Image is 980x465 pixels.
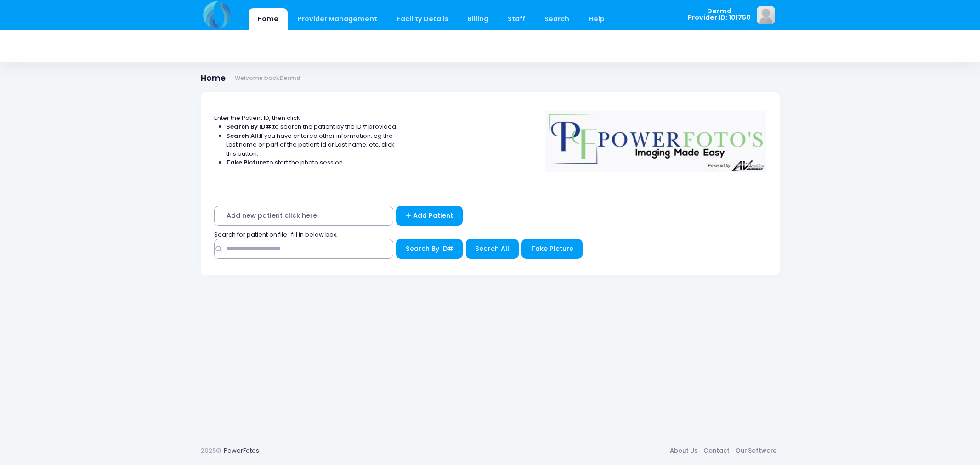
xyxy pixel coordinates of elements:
[688,8,751,21] span: Dermd Provider ID: 101750
[733,442,780,459] a: Our Software
[459,8,497,30] a: Billing
[214,113,300,122] span: Enter the Patient ID, then click
[226,158,398,167] li: to start the photo session.
[214,206,393,226] span: Add new patient click here
[224,446,259,455] a: PowerFotos
[201,74,301,83] h1: Home
[536,8,578,30] a: Search
[226,122,273,131] strong: Search By ID#:
[235,75,300,82] small: Welcome back
[249,8,288,30] a: Home
[406,244,453,253] span: Search By ID#
[667,442,701,459] a: About Us
[531,244,573,253] span: Take Picture
[521,239,583,259] button: Take Picture
[580,8,613,30] a: Help
[214,230,338,239] span: Search for patient on file : fill in below box;
[226,122,398,131] li: to search the patient by the ID# provided.
[475,244,509,253] span: Search All
[279,74,300,82] strong: Dermd
[499,8,534,30] a: Staff
[226,131,398,159] li: If you have entered other information, eg the Last name or part of the patient id or Last name, e...
[701,442,733,459] a: Contact
[226,158,267,167] strong: Take Picture:
[396,239,463,259] button: Search By ID#
[541,104,770,172] img: Logo
[226,131,260,140] strong: Search All:
[201,446,221,455] span: 2025©
[388,8,457,30] a: Facility Details
[289,8,386,30] a: Provider Management
[757,6,775,24] img: image
[396,206,463,226] a: Add Patient
[466,239,519,259] button: Search All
